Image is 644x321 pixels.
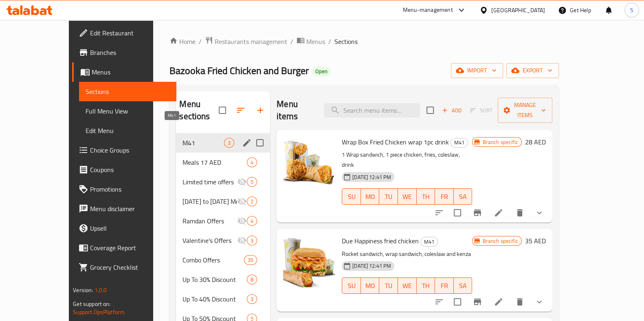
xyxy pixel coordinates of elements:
[451,138,468,147] span: M41
[247,295,257,303] span: 3
[494,297,503,307] a: Edit menu item
[247,236,257,245] div: items
[457,66,497,76] span: import
[454,277,473,294] button: SA
[199,37,202,46] li: /
[205,36,287,47] a: Restaurants management
[420,237,438,247] div: M41
[169,36,558,47] nav: breadcrumb
[283,136,335,188] img: Wrap Box Fried Chicken wrap 1pc drink
[247,237,257,245] span: 3
[364,191,376,203] span: MO
[247,177,257,187] div: items
[417,188,435,205] button: TH
[86,87,170,96] span: Sections
[182,197,237,206] span: [DATE] to [DATE] Meal
[73,307,125,317] a: Support.OpsPlatform
[182,275,247,284] div: Up To 30% Discount
[72,160,176,179] a: Coupons
[398,188,417,205] button: WE
[176,289,270,309] div: Up To 40% Discount3
[328,37,331,46] li: /
[179,98,219,122] h2: Menu sections
[176,270,270,289] div: Up To 30% Discount8
[468,203,487,223] button: Branch-specific-item
[72,238,176,258] a: Coverage Report
[345,191,358,203] span: SU
[247,198,257,205] span: 2
[182,138,224,148] span: M41
[247,216,257,226] div: items
[247,178,257,186] span: 5
[90,243,170,253] span: Coverage Report
[349,173,394,181] span: [DATE] 12:41 PM
[297,36,325,47] a: Menus
[342,235,419,247] span: Due Happiness fried chicken
[398,277,417,294] button: WE
[457,280,469,292] span: SA
[95,285,107,295] span: 1.0.0
[438,191,451,203] span: FR
[382,280,395,292] span: TU
[420,280,432,292] span: TH
[251,100,270,120] button: Add section
[247,275,257,284] div: items
[224,138,234,148] div: items
[510,203,530,223] button: delete
[247,157,257,167] div: items
[334,37,358,46] span: Sections
[290,37,293,46] li: /
[449,293,466,310] span: Select to update
[72,258,176,277] a: Grocery Checklist
[504,100,546,120] span: Manage items
[86,106,170,116] span: Full Menu View
[403,5,453,15] div: Menu-management
[73,285,93,295] span: Version:
[312,67,331,76] div: Open
[379,188,398,205] button: TU
[534,208,544,218] svg: Show Choices
[176,172,270,192] div: Limited time offers5
[530,203,549,223] button: show more
[441,106,463,115] span: Add
[90,28,170,38] span: Edit Restaurant
[182,255,244,265] span: Combo Offers
[73,299,110,309] span: Get support on:
[494,208,503,218] a: Edit menu item
[90,262,170,272] span: Grocery Checklist
[420,191,432,203] span: TH
[435,188,454,205] button: FR
[169,37,196,46] a: Home
[435,277,454,294] button: FR
[465,104,498,117] span: Select section first
[90,223,170,233] span: Upsell
[417,277,435,294] button: TH
[451,138,468,148] div: M41
[237,216,247,226] svg: Inactive section
[342,249,472,259] p: Rocket sandwich, wrap sandwich, coleslaw and kenza
[90,204,170,214] span: Menu disclaimer
[72,62,176,82] a: Menus
[451,63,503,78] button: import
[439,104,465,117] span: Add item
[72,218,176,238] a: Upsell
[79,121,176,140] a: Edit Menu
[457,191,469,203] span: SA
[510,292,530,312] button: delete
[90,184,170,194] span: Promotions
[421,237,437,247] span: M41
[312,68,331,75] span: Open
[237,236,247,245] svg: Inactive section
[72,199,176,218] a: Menu disclaimer
[182,236,237,245] span: Valentine's Offers
[247,159,257,166] span: 4
[525,235,546,247] h6: 35 AED
[324,103,420,118] input: search
[176,133,270,153] div: M413edit
[182,294,247,304] span: Up To 40% Discount
[92,67,170,77] span: Menus
[429,292,449,312] button: sort-choices
[241,137,253,149] button: edit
